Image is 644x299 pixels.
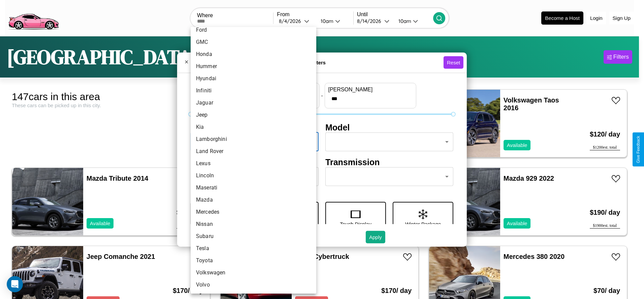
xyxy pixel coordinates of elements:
li: GMC [191,36,316,48]
li: Lamborghini [191,133,316,145]
div: Give Feedback [636,136,641,163]
li: Jeep [191,109,316,121]
li: Toyota [191,255,316,267]
div: Open Intercom Messenger [7,276,23,292]
li: Infiniti [191,85,316,97]
li: Land Rover [191,145,316,157]
li: Lincoln [191,170,316,182]
li: Hyundai [191,72,316,85]
li: Subaru [191,230,316,242]
li: Jaguar [191,97,316,109]
li: Lexus [191,157,316,170]
li: Volvo [191,279,316,291]
li: Maserati [191,182,316,194]
li: Kia [191,121,316,133]
li: Honda [191,48,316,60]
li: Nissan [191,218,316,230]
li: Tesla [191,242,316,255]
li: Mercedes [191,206,316,218]
li: Ford [191,24,316,36]
li: Mazda [191,194,316,206]
li: Hummer [191,60,316,72]
li: Volkswagen [191,267,316,279]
